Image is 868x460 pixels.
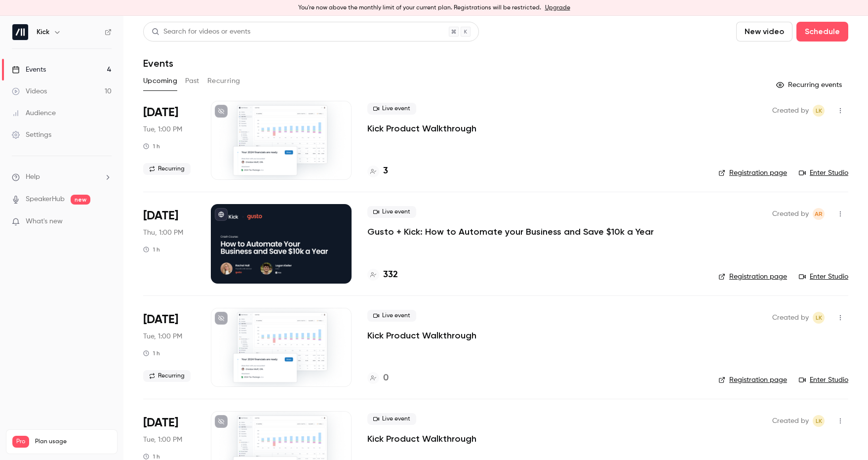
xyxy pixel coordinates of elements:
[143,204,195,283] div: Sep 25 Thu, 11:00 AM (America/Vancouver)
[143,435,182,445] span: Tue, 1:00 PM
[815,208,823,220] span: AR
[799,375,848,385] a: Enter Studio
[207,73,240,89] button: Recurring
[367,123,476,134] a: Kick Product Walkthrough
[816,415,822,427] span: LK
[12,24,28,40] img: Kick
[26,216,63,227] span: What's new
[367,372,389,385] a: 0
[143,415,178,431] span: [DATE]
[545,4,570,12] a: Upgrade
[813,312,825,324] span: Logan Kieller
[367,165,388,178] a: 3
[12,172,112,182] li: help-dropdown-opener
[816,105,822,117] span: LK
[12,86,47,96] div: Videos
[26,194,65,205] a: SpeakerHub
[367,433,476,445] a: Kick Product Walkthrough
[143,163,191,175] span: Recurring
[799,168,848,178] a: Enter Studio
[383,165,388,178] h4: 3
[143,125,182,134] span: Tue, 1:00 PM
[383,372,389,385] h4: 0
[367,268,398,282] a: 332
[143,228,183,238] span: Thu, 1:00 PM
[718,272,787,282] a: Registration page
[718,375,787,385] a: Registration page
[37,27,49,37] h6: Kick
[143,308,195,387] div: Sep 30 Tue, 11:00 AM (America/Los Angeles)
[26,172,40,182] span: Help
[796,22,848,42] button: Schedule
[143,142,160,150] div: 1 h
[367,413,416,425] span: Live event
[12,65,46,75] div: Events
[772,105,809,117] span: Created by
[367,330,476,341] a: Kick Product Walkthrough
[12,108,56,118] div: Audience
[718,168,787,178] a: Registration page
[143,101,195,180] div: Sep 23 Tue, 11:00 AM (America/Los Angeles)
[813,105,825,117] span: Logan Kieller
[383,268,398,282] h4: 332
[143,246,160,253] div: 1 h
[35,438,111,446] span: Plan usage
[813,415,825,427] span: Logan Kieller
[71,195,90,205] span: new
[143,105,178,121] span: [DATE]
[772,312,809,324] span: Created by
[736,22,792,42] button: New video
[772,415,809,427] span: Created by
[152,27,250,37] div: Search for videos or events
[813,208,825,220] span: Andrew Roth
[12,436,29,448] span: Pro
[143,349,160,357] div: 1 h
[367,310,416,322] span: Live event
[367,206,416,218] span: Live event
[772,208,809,220] span: Created by
[799,272,848,282] a: Enter Studio
[143,370,191,382] span: Recurring
[367,103,416,115] span: Live event
[143,312,178,328] span: [DATE]
[772,77,848,93] button: Recurring events
[12,130,51,140] div: Settings
[100,217,112,226] iframe: Noticeable Trigger
[816,312,822,324] span: LK
[143,332,182,341] span: Tue, 1:00 PM
[143,208,178,224] span: [DATE]
[143,73,177,89] button: Upcoming
[143,57,173,69] h1: Events
[185,73,199,89] button: Past
[367,226,654,238] a: Gusto + Kick: How to Automate your Business and Save $10k a Year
